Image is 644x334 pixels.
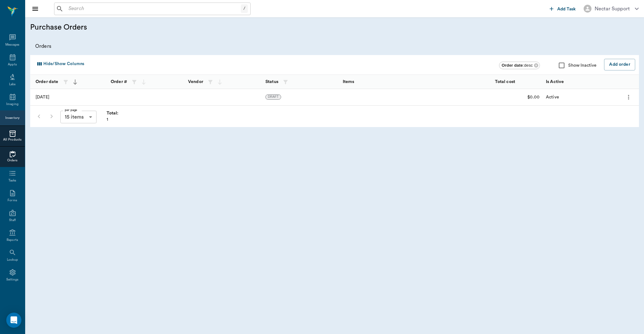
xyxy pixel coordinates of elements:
[36,80,58,84] strong: Order date
[6,102,19,107] div: Imaging
[546,80,564,84] strong: Is Active
[34,59,86,69] button: Select columns
[8,62,17,67] div: Appts
[35,42,634,50] div: Orders
[29,3,42,15] button: Close drawer
[65,108,77,112] label: per page
[9,82,16,87] div: Labs
[66,4,241,13] input: Search
[60,111,97,123] div: 15 items
[502,63,523,68] b: Order date
[604,59,635,70] button: Add order
[499,62,540,69] div: Order date:desc
[502,63,533,68] span: : desc
[343,80,354,84] strong: Items
[30,22,195,32] h5: Purchase Orders
[265,80,278,84] strong: Status
[527,94,540,100] div: $0.00
[5,116,19,120] div: Inventory
[547,3,579,14] button: Add Task
[241,4,248,13] div: /
[111,80,127,84] strong: Order #
[495,80,515,84] strong: Total cost
[266,95,281,99] span: DRAFT
[5,42,20,47] div: Messages
[543,89,620,105] div: Active
[555,59,597,72] div: Show Inactive
[36,94,49,100] div: 09/06/2024
[579,3,644,14] button: Nectar Support
[595,5,630,13] div: Nectar Support
[6,313,21,328] div: Open Intercom Messenger
[107,110,119,123] div: 1
[624,92,634,103] button: more
[188,80,203,84] strong: Vendor
[107,111,119,115] strong: Total:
